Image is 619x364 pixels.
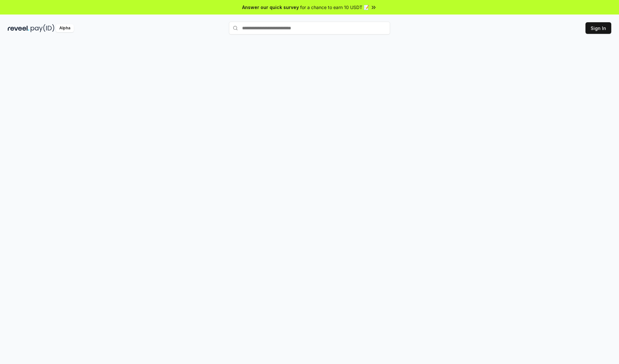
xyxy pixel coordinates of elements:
button: Sign In [585,22,611,34]
span: for a chance to earn 10 USDT 📝 [300,4,369,11]
div: Alpha [56,24,74,32]
img: reveel_dark [8,24,29,32]
img: pay_id [31,24,54,32]
span: Answer our quick survey [242,4,299,11]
